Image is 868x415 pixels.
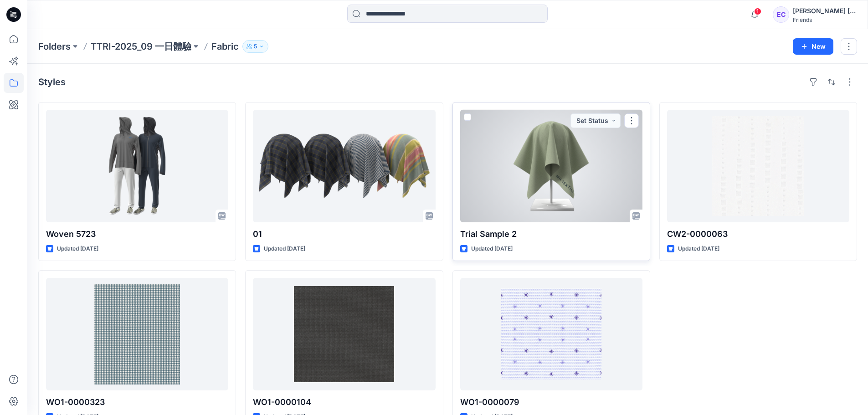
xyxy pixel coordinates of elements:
button: New [793,38,833,55]
p: Updated [DATE] [678,244,719,254]
p: CW2-0000063 [667,228,849,241]
a: Trial Sample 2 [460,110,642,222]
a: WO1-0000079 [460,278,642,390]
p: Fabric [211,40,239,53]
a: 01 [253,110,435,222]
p: Updated [DATE] [264,244,305,254]
p: WO1-0000323 [46,396,228,409]
p: 01 [253,228,435,241]
div: EC [773,6,789,23]
a: Folders [38,40,71,53]
p: Trial Sample 2 [460,228,642,241]
p: Updated [DATE] [471,244,513,254]
button: 5 [242,40,268,53]
p: Woven 5723 [46,228,228,241]
p: 5 [254,41,257,51]
a: Woven 5723 [46,110,228,222]
p: Updated [DATE] [57,244,98,254]
p: WO1-0000079 [460,396,642,409]
a: WO1-0000323 [46,278,228,390]
h4: Styles [38,77,66,87]
a: TTRI-2025_09 一日體驗 [91,40,191,53]
div: [PERSON_NAME] [PERSON_NAME] [793,5,857,16]
a: CW2-0000063 [667,110,849,222]
p: WO1-0000104 [253,396,435,409]
span: 1 [754,8,761,15]
div: Friends [793,16,857,23]
a: WO1-0000104 [253,278,435,390]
